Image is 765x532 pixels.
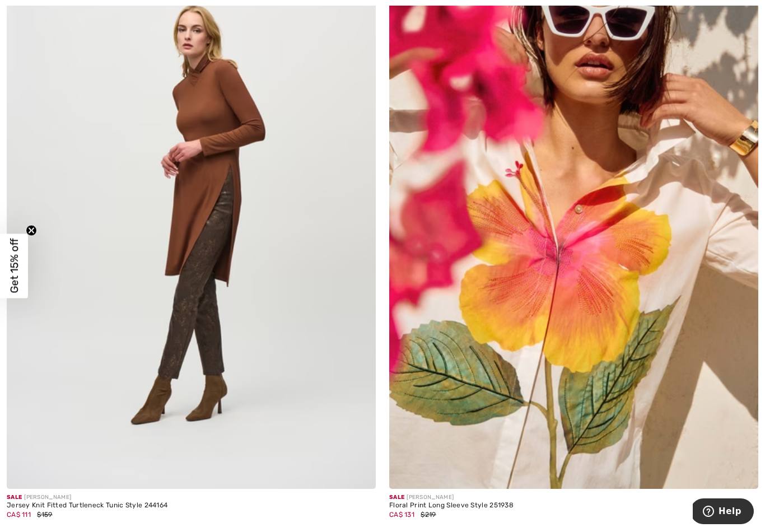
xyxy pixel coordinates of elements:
span: Get 15% off [8,239,21,293]
div: Jersey Knit Fitted Turtleneck Tunic Style 244164 [7,502,167,510]
span: $159 [37,511,52,519]
iframe: Opens a widget where you can find more information [693,498,754,526]
span: $219 [421,511,436,519]
span: Sale [7,494,22,501]
span: Sale [389,494,404,501]
div: [PERSON_NAME] [7,493,167,502]
span: CA$ 131 [389,511,414,519]
span: CA$ 111 [7,511,31,519]
button: Close teaser [26,225,37,236]
div: Floral Print Long Sleeve Style 251938 [389,502,514,510]
div: [PERSON_NAME] [389,493,514,502]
